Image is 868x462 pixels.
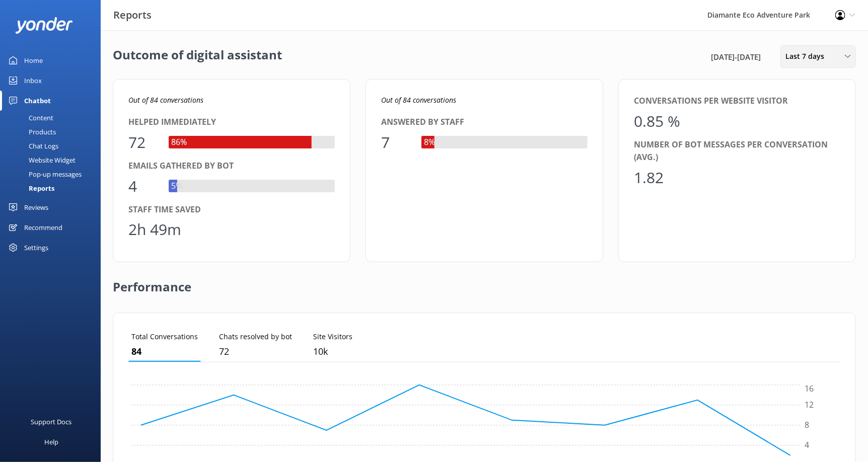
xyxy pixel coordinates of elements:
div: Website Widget [6,153,76,167]
a: Reports [6,181,101,195]
p: 72 [219,344,292,359]
div: 8% [421,136,438,149]
span: Last 7 days [785,51,830,62]
tspan: 12 [805,400,814,411]
div: 2h 49m [128,217,181,242]
h2: Outcome of digital assistant [113,45,282,68]
a: Content [6,111,101,125]
tspan: 8 [805,420,809,431]
span: [DATE] - [DATE] [711,51,761,63]
div: 72 [128,130,159,155]
div: Helped immediately [128,116,335,129]
a: Chat Logs [6,139,101,153]
tspan: 4 [805,440,809,451]
div: Help [44,432,58,452]
div: 0.85 % [634,109,680,133]
p: 84 [131,344,198,359]
div: Reviews [24,197,48,217]
div: Support Docs [31,412,72,432]
i: Out of 84 conversations [381,95,456,105]
h2: Performance [113,262,191,302]
div: Inbox [24,70,42,91]
tspan: 16 [805,383,814,395]
div: 7 [381,130,411,155]
div: Number of bot messages per conversation (avg.) [634,138,840,164]
div: Reports [6,181,54,195]
div: 4 [128,174,159,198]
div: Conversations per website visitor [634,95,840,108]
div: 86% [169,136,189,149]
a: Products [6,125,101,139]
div: Chatbot [24,91,51,111]
div: Products [6,125,56,139]
div: Answered by staff [381,116,588,129]
div: 1.82 [634,166,664,190]
img: yonder-white-logo.png [15,17,73,34]
div: 5% [169,180,185,193]
div: Emails gathered by bot [128,160,335,173]
div: Chat Logs [6,139,58,153]
a: Pop-up messages [6,167,101,181]
div: Content [6,111,53,125]
p: Chats resolved by bot [219,331,292,342]
div: Settings [24,238,48,258]
h3: Reports [113,7,152,23]
p: Site Visitors [313,331,352,342]
div: Home [24,50,43,70]
a: Website Widget [6,153,101,167]
div: Staff time saved [128,203,335,216]
p: Total Conversations [131,331,198,342]
p: 9,851 [313,344,352,359]
i: Out of 84 conversations [128,95,203,105]
div: Recommend [24,217,62,238]
div: Pop-up messages [6,167,82,181]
